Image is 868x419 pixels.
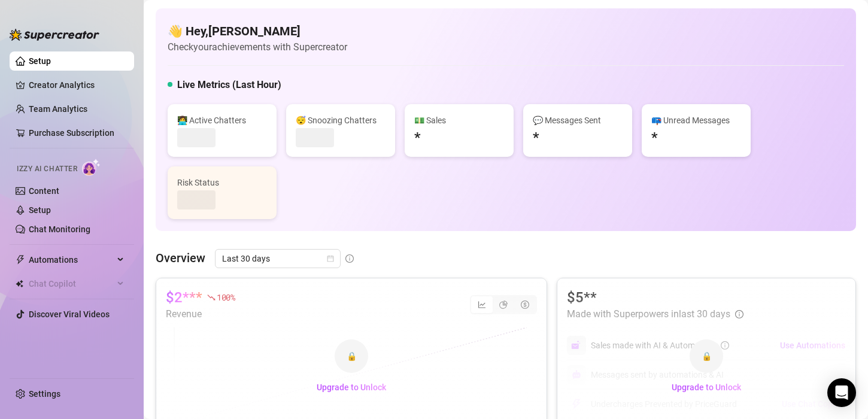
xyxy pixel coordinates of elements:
[29,56,51,66] a: Setup
[177,176,267,189] div: Risk Status
[82,159,101,176] img: AI Chatter
[672,382,741,392] span: Upgrade to Unlock
[156,249,205,267] article: Overview
[345,254,354,263] span: info-circle
[10,29,99,41] img: logo-BBDzfeDw.svg
[29,274,114,293] span: Chat Copilot
[414,114,504,127] div: 💵 Sales
[29,250,114,269] span: Automations
[533,114,623,127] div: 💬 Messages Sent
[29,309,110,319] a: Discover Viral Videos
[29,224,90,234] a: Chat Monitoring
[317,382,386,392] span: Upgrade to Unlock
[827,378,856,407] div: Open Intercom Messenger
[16,255,25,265] span: thunderbolt
[16,280,23,288] img: Chat Copilot
[17,163,77,175] span: Izzy AI Chatter
[177,78,281,92] h5: Live Metrics (Last Hour)
[168,40,347,54] article: Check your achievements with Supercreator
[29,75,125,95] a: Creator Analytics
[29,205,51,215] a: Setup
[651,114,741,127] div: 📪 Unread Messages
[29,104,87,114] a: Team Analytics
[168,23,347,40] h4: 👋 Hey, [PERSON_NAME]
[662,378,751,397] button: Upgrade to Unlock
[177,114,267,127] div: 👩‍💻 Active Chatters
[327,255,334,262] span: calendar
[29,389,60,399] a: Settings
[222,250,333,268] span: Last 30 days
[307,378,396,397] button: Upgrade to Unlock
[29,128,114,138] a: Purchase Subscription
[296,114,386,127] div: 😴 Snoozing Chatters
[335,339,368,373] div: 🔒
[29,186,59,196] a: Content
[690,339,723,373] div: 🔒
